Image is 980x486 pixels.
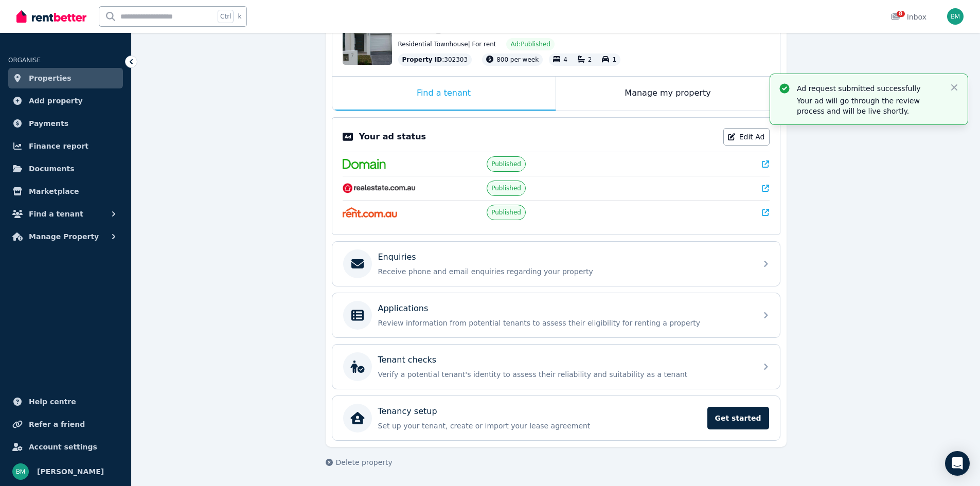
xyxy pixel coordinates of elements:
[723,128,770,146] a: Edit Ad
[29,441,97,453] span: Account settings
[332,77,556,111] div: Find a tenant
[707,407,769,429] span: Get started
[398,40,496,48] span: Residential Townhouse | For rent
[556,77,780,111] div: Manage my property
[238,12,241,21] span: k
[378,354,437,366] p: Tenant checks
[797,83,941,94] p: Ad request submitted successfully
[496,56,539,63] span: 800 per week
[797,96,941,116] p: Your ad will go through the review process and will be live shortly.
[8,437,123,457] a: Account settings
[398,53,472,66] div: : 302303
[8,204,123,224] button: Find a tenant
[491,184,521,192] span: Published
[945,451,970,476] div: Open Intercom Messenger
[8,68,123,88] a: Properties
[510,40,550,48] span: Ad: Published
[378,302,429,315] p: Applications
[491,160,521,168] span: Published
[563,56,567,63] span: 4
[378,318,751,328] p: Review information from potential tenants to assess their eligibility for renting a property
[8,158,123,179] a: Documents
[37,465,104,478] span: [PERSON_NAME]
[29,208,83,220] span: Find a tenant
[612,56,616,63] span: 1
[8,136,123,156] a: Finance report
[402,56,442,64] span: Property ID
[332,293,780,337] a: ApplicationsReview information from potential tenants to assess their eligibility for renting a p...
[378,266,751,277] p: Receive phone and email enquiries regarding your property
[8,57,41,64] span: ORGANISE
[29,185,79,197] span: Marketplace
[332,396,780,440] a: Tenancy setupSet up your tenant, create or import your lease agreementGet started
[29,395,76,408] span: Help centre
[16,9,86,24] img: RentBetter
[378,369,751,380] p: Verify a potential tenant's identity to assess their reliability and suitability as a tenant
[8,226,123,247] button: Manage Property
[8,113,123,134] a: Payments
[8,91,123,111] a: Add property
[378,251,416,263] p: Enquiries
[588,56,592,63] span: 2
[8,391,123,412] a: Help centre
[29,418,85,430] span: Refer a friend
[343,183,416,193] img: RealEstate.com.au
[326,457,393,467] button: Delete property
[29,95,83,107] span: Add property
[491,208,521,217] span: Published
[378,405,437,418] p: Tenancy setup
[336,457,393,467] span: Delete property
[29,163,75,175] span: Documents
[218,10,234,23] span: Ctrl
[343,159,386,169] img: Domain.com.au
[8,181,123,202] a: Marketplace
[343,207,398,218] img: Rent.com.au
[12,463,29,480] img: Brendan Meng
[897,11,905,17] span: 8
[359,131,426,143] p: Your ad status
[29,117,68,130] span: Payments
[8,414,123,435] a: Refer a friend
[29,72,72,84] span: Properties
[29,230,99,243] span: Manage Property
[947,8,964,25] img: Brendan Meng
[890,12,926,22] div: Inbox
[332,345,780,389] a: Tenant checksVerify a potential tenant's identity to assess their reliability and suitability as ...
[332,242,780,286] a: EnquiriesReceive phone and email enquiries regarding your property
[29,140,88,152] span: Finance report
[378,421,701,431] p: Set up your tenant, create or import your lease agreement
